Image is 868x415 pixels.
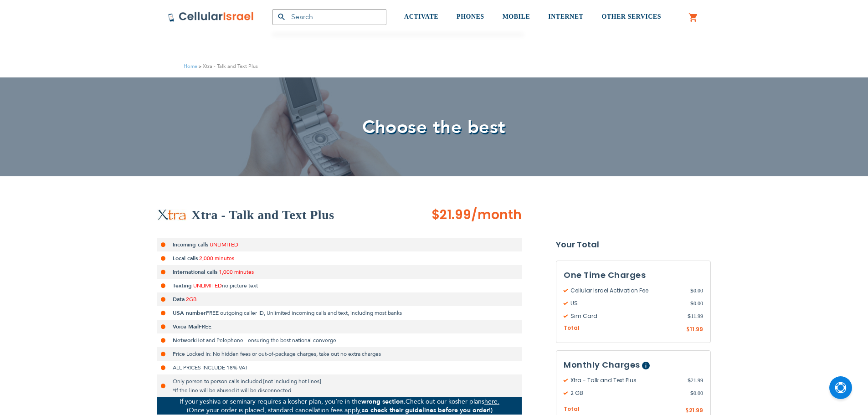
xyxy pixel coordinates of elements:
[168,11,254,22] img: Cellular Israel Logo
[564,268,703,282] h3: One Time Charges
[404,13,438,20] span: ACTIVATE
[564,376,688,384] span: Xtra - Talk and Text Plus
[219,268,254,276] span: 1,000 minutes
[184,63,197,70] a: Home
[556,238,711,251] strong: Your Total
[362,115,506,140] span: Choose the best
[564,287,690,295] span: Cellular Israel Activation Fee
[601,13,661,20] span: OTHER SERVICES
[157,374,522,397] li: Only person to person calls included [not including hot lines] *If the line will be abused it wil...
[157,209,187,221] img: Xtra - Talk and Text Plus
[197,62,258,71] li: Xtra - Talk and Text Plus
[564,389,690,397] span: 2 GB
[503,13,530,20] span: MOBILE
[690,389,693,397] span: $
[690,389,703,397] span: 0.00
[199,255,234,262] span: 2,000 minutes
[193,282,222,289] span: UNLIMITED
[688,312,703,320] span: 11.99
[272,9,386,25] input: Search
[195,337,336,344] span: Hot and Pelephone - ensuring the best national converge
[173,296,185,303] strong: Data
[688,376,691,384] span: $
[199,323,211,330] span: FREE
[157,361,522,374] li: ALL PRICES INCLUDE 18% VAT
[688,376,703,384] span: 21.99
[564,299,690,307] span: US
[690,299,693,307] span: $
[173,268,217,276] strong: International calls
[484,397,499,406] a: here.
[690,325,703,333] span: 11.99
[173,282,192,289] strong: Texting
[690,287,703,295] span: 0.00
[686,326,690,334] span: $
[210,241,238,248] span: UNLIMITED
[471,206,522,224] span: /month
[191,206,334,224] h2: Xtra - Talk and Text Plus
[564,405,580,414] span: Total
[173,323,199,330] strong: Voice Mail
[564,324,580,333] span: Total
[173,309,206,317] strong: USA number
[362,406,493,415] strong: so check their guidelines before you order!)
[685,407,689,415] span: $
[689,406,703,414] span: 21.99
[690,299,703,307] span: 0.00
[690,287,693,295] span: $
[173,241,208,248] strong: Incoming calls
[688,312,691,320] span: $
[361,397,406,406] strong: wrong section.
[206,309,402,317] span: FREE outgoing caller ID, Unlimited incoming calls and text, including most banks
[457,13,484,20] span: PHONES
[431,206,471,224] span: $21.99
[157,347,522,361] li: Price Locked In: No hidden fees or out-of-package charges, take out no extra charges
[548,13,583,20] span: INTERNET
[642,362,650,369] span: Help
[564,312,688,320] span: Sim Card
[173,255,198,262] strong: Local calls
[186,296,197,303] span: 2GB
[222,282,258,289] span: no picture text
[564,359,640,370] span: Monthly Charges
[157,397,522,415] p: If your yeshiva or seminary requires a kosher plan, you’re in the Check out our kosher plans (Onc...
[173,337,195,344] strong: Network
